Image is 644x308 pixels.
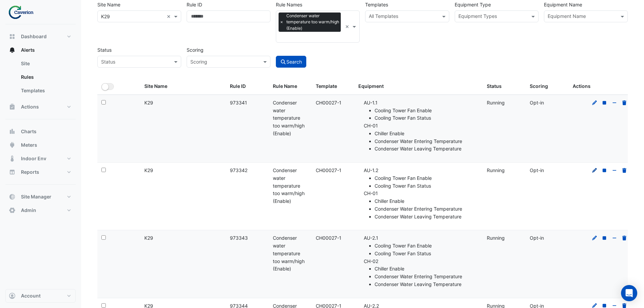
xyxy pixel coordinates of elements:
[375,114,479,122] li: Cooling Tower Fan Status
[5,125,76,138] button: Charts
[230,82,265,90] div: Rule ID
[21,207,36,214] span: Admin
[364,99,479,122] li: AU-1.1
[364,258,479,288] li: CH-02
[230,234,265,242] div: 973343
[276,56,306,68] button: Search
[621,100,627,105] a: Delete Rule
[612,167,618,173] a: Opt-out
[375,281,479,288] li: Condenser Water Leaving Temperature
[364,122,479,153] li: CH-01
[21,142,37,148] span: Meters
[375,138,479,145] li: Condenser Water Entering Temperature
[5,30,76,43] button: Dashboard
[621,285,637,301] div: Open Intercom Messenger
[530,234,565,242] div: Opt-in
[167,13,172,20] span: Clear
[187,44,204,56] label: Scoring
[21,128,37,135] span: Charts
[101,83,114,89] ui-switch: Toggle Select All
[230,167,265,174] div: 973342
[530,82,565,90] div: Scoring
[9,33,16,40] app-icon: Dashboard
[144,82,222,90] div: Site Name
[5,204,76,217] button: Admin
[375,250,479,258] li: Cooling Tower Fan Status
[5,100,76,114] button: Actions
[316,234,351,242] div: CH00027-1
[9,142,16,148] app-icon: Meters
[9,47,16,53] app-icon: Alerts
[375,197,479,205] li: Chiller Enable
[592,100,598,105] a: Edit Rule
[375,182,479,190] li: Cooling Tower Fan Status
[21,103,39,110] span: Actions
[5,289,76,303] button: Account
[375,205,479,213] li: Condenser Water Entering Temperature
[273,167,308,205] div: Condenser water temperature too warm/high (Enable)
[285,13,341,32] span: Condenser water temperature too warm/high (Enable)
[601,235,607,241] a: Stop Rule
[316,99,351,107] div: CH00027-1
[5,138,76,152] button: Meters
[375,130,479,138] li: Chiller Enable
[612,100,618,105] a: Opt-out
[16,57,76,70] a: Site
[364,167,479,190] li: AU-1.2
[9,193,16,200] app-icon: Site Manager
[9,169,16,175] app-icon: Reports
[573,82,629,90] div: Actions
[621,167,627,173] a: Delete Rule
[601,167,607,173] a: Stop Rule
[5,43,76,57] button: Alerts
[21,155,46,162] span: Indoor Env
[97,44,112,56] label: Status
[601,100,607,105] a: Stop Rule
[375,174,479,182] li: Cooling Tower Fan Enable
[375,265,479,273] li: Chiller Enable
[612,235,618,241] a: Opt-out
[364,234,479,257] li: AU-2.1
[8,5,39,19] img: Company Logo
[358,82,479,90] div: Equipment
[9,128,16,135] app-icon: Charts
[9,207,16,214] app-icon: Admin
[530,167,565,174] div: Opt-in
[375,145,479,153] li: Condenser Water Leaving Temperature
[9,103,16,110] app-icon: Actions
[592,235,598,241] a: Edit Rule
[144,234,222,242] div: K29
[230,99,265,107] div: 973341
[21,193,51,200] span: Site Manager
[16,84,76,97] a: Templates
[316,82,351,90] div: Template
[16,70,76,84] a: Rules
[21,292,41,299] span: Account
[21,169,39,175] span: Reports
[273,234,308,273] div: Condenser water temperature too warm/high (Enable)
[487,234,522,242] div: Running
[375,213,479,221] li: Condenser Water Leaving Temperature
[375,107,479,115] li: Cooling Tower Fan Enable
[5,57,76,100] div: Alerts
[5,190,76,204] button: Site Manager
[21,47,35,53] span: Alerts
[364,190,479,220] li: CH-01
[621,235,627,241] a: Delete Rule
[21,33,47,40] span: Dashboard
[144,167,222,174] div: K29
[530,99,565,107] div: Opt-in
[279,19,285,25] span: ×
[592,167,598,173] a: Edit Rule
[487,82,522,90] div: Status
[9,155,16,162] app-icon: Indoor Env
[368,13,398,21] div: All Templates
[316,167,351,174] div: CH00027-1
[547,13,586,21] div: Equipment Name
[5,165,76,179] button: Reports
[457,13,497,21] div: Equipment Types
[375,273,479,281] li: Condenser Water Entering Temperature
[487,99,522,107] div: Running
[487,167,522,174] div: Running
[273,82,308,90] div: Rule Name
